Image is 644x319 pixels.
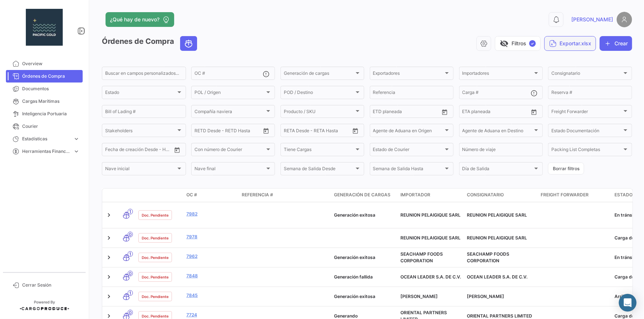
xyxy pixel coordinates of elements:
span: 1 [128,251,133,257]
span: REUNION PELAIGIQUE SARL [400,235,461,241]
datatable-header-cell: Estado Doc. [135,189,183,202]
span: Referencia # [242,192,273,198]
input: Desde [373,110,386,115]
span: Día de Salida [462,167,533,172]
span: [PERSON_NAME] [571,16,613,23]
span: expand_more [73,136,80,142]
a: Órdenes de Compra [6,70,83,83]
div: Generación exitosa [334,293,395,300]
input: Desde [462,110,476,115]
span: Nave final [194,167,265,172]
div: Abrir Intercom Messenger [619,294,637,312]
span: Consignatario [551,72,622,77]
datatable-header-cell: Consignatario [464,189,538,202]
span: Freight Forwarder [551,110,622,115]
span: Estado de Courier [373,148,444,153]
span: 0 [128,310,133,315]
button: Open calendar [350,125,361,136]
span: OC # [186,192,197,198]
span: HERMES HARISIADIS S.A [467,294,504,299]
datatable-header-cell: Importador [397,189,464,202]
a: 7724 [186,312,236,318]
span: Semana de Salida Hasta [373,167,444,172]
span: POL / Origen [194,91,265,96]
h3: Órdenes de Compra [102,36,199,51]
a: Expand/Collapse Row [105,273,113,281]
span: Doc. Pendiente [142,274,169,280]
span: Compañía naviera [194,110,265,115]
span: 1 [128,290,133,296]
button: Open calendar [528,106,540,118]
a: 7978 [186,234,236,240]
a: Expand/Collapse Row [105,234,113,242]
span: Tiene Cargas [284,148,355,153]
span: Nave inicial [105,167,176,172]
span: Documentos [22,85,80,92]
datatable-header-cell: OC # [183,189,239,202]
span: Con número de Courier [194,148,265,153]
span: Producto / SKU [284,110,355,115]
div: Generación exitosa [334,212,395,218]
img: placeholder-user.png [617,12,632,27]
button: Crear [600,36,632,51]
span: visibility_off [500,39,509,48]
span: Doc. Pendiente [142,294,169,299]
span: 0 [128,271,133,276]
input: Desde [284,129,297,134]
span: OCEAN LEADER S.A. DE C.V. [400,274,461,280]
img: 47d2737c-ca64-4be4-8c0e-90a095a31fb8.jpg [26,9,63,46]
a: Expand/Collapse Row [105,293,113,300]
span: Courier [22,123,80,130]
input: Hasta [213,129,245,134]
span: Doc. Pendiente [142,235,169,241]
span: Generación de cargas [334,192,390,198]
div: Generación fallida [334,274,395,280]
span: Agente de Aduana en Destino [462,129,533,134]
a: Courier [6,120,83,133]
datatable-header-cell: Freight Forwarder [538,189,612,202]
span: Estado [105,91,176,96]
span: Packing List Completas [551,148,622,153]
span: ¿Qué hay de nuevo? [110,16,159,23]
span: 1 [128,209,133,214]
span: Doc. Pendiente [142,212,169,218]
span: Doc. Pendiente [142,255,169,260]
button: Exportar.xlsx [544,36,596,51]
a: Expand/Collapse Row [105,211,113,219]
span: Estadísticas [22,136,70,142]
button: Borrar filtros [548,162,584,175]
span: Doc. Pendiente [142,313,169,319]
span: expand_more [73,148,80,155]
a: 7845 [186,292,236,299]
span: Importador [400,192,430,198]
datatable-header-cell: Generación de cargas [331,189,397,202]
a: 7848 [186,273,236,279]
span: Estado [614,192,633,198]
span: Consignatario [467,192,504,198]
span: REUNION PELAIGIQUE SARL [467,212,527,218]
span: SEACHAMP FOODS CORPORATION [467,251,509,263]
input: Hasta [302,129,334,134]
span: Importadores [462,72,533,77]
div: Generación exitosa [334,254,395,261]
span: Estado Documentación [551,129,622,134]
button: Open calendar [261,125,272,136]
span: Freight Forwarder [541,192,589,198]
span: REUNION PELAIGIQUE SARL [400,212,461,218]
span: POD / Destino [284,91,355,96]
span: SEACHAMP FOODS CORPORATION [400,251,443,263]
a: 7962 [186,253,236,260]
button: visibility_offFiltros✓ [495,36,541,51]
a: Expand/Collapse Row [105,254,113,261]
span: 0 [128,232,133,237]
input: Hasta [481,110,513,115]
input: Desde [105,148,118,153]
a: Overview [6,57,83,70]
span: ✓ [529,40,536,47]
datatable-header-cell: Modo de Transporte [117,189,135,202]
span: Semana de Salida Desde [284,167,355,172]
span: HERMES HARISIADIS S.A [400,294,438,299]
button: Ocean [180,36,197,50]
span: REUNION PELAIGIQUE SARL [467,235,527,241]
input: Desde [194,129,208,134]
